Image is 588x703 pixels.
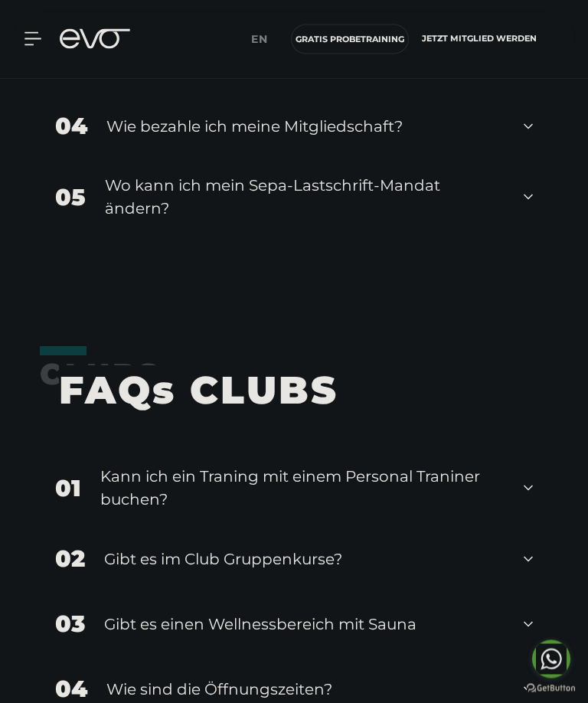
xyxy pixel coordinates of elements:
div: Kann ich ein Traning mit einem Personal Traniner buchen? [100,466,505,512]
a: Go to GetButton.io website [527,684,576,692]
div: 05 [55,181,86,215]
div: Wie sind die Öffnungszeiten? [106,678,505,701]
div: Gibt es einen Wellnessbereich mit Sauna [104,613,505,636]
a: Gratis Probetraining [286,25,413,54]
div: 01 [55,472,81,506]
div: Wo kann ich mein Sepa-Lastschrift-Mandat ändern? [105,175,505,221]
a: en [251,31,277,48]
a: Jetzt Mitglied werden [413,25,545,54]
div: 02 [55,542,85,577]
a: Go to whatsapp [532,640,570,678]
div: Wie bezahle ich meine Mitgliedschaft? [106,116,505,139]
span: Jetzt Mitglied werden [422,32,537,45]
span: Gratis Probetraining [296,33,404,46]
div: 03 [55,607,85,642]
div: 04 [55,110,87,144]
span: en [251,32,268,46]
div: Gibt es im Club Gruppenkurse? [104,548,505,571]
h1: FAQs CLUBS [59,366,510,416]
